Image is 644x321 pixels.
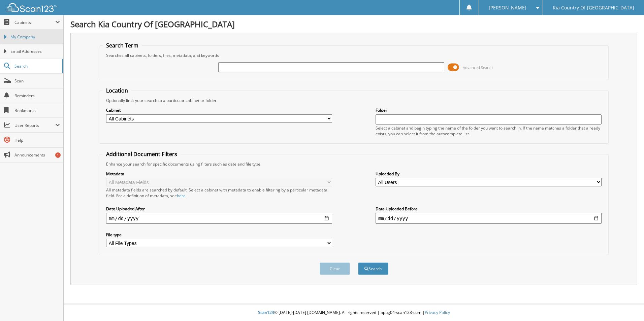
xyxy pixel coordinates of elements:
span: Email Addresses [10,48,60,55]
span: Kia Country Of [GEOGRAPHIC_DATA] [553,6,634,10]
div: © [DATE]-[DATE] [DOMAIN_NAME]. All rights reserved | appg04-scan123-com | [64,305,644,321]
span: Help [14,137,60,143]
div: Searches all cabinets, folders, files, metadata, and keywords [103,52,605,58]
div: All metadata fields are searched by default. Select a cabinet with metadata to enable filtering b... [106,187,332,199]
span: [PERSON_NAME] [489,6,526,10]
label: Folder [376,107,602,113]
div: Select a cabinet and begin typing the name of the folder you want to search in. If the name match... [376,125,602,137]
label: Cabinet [106,107,332,113]
span: Search [14,63,59,69]
a: Privacy Policy [425,310,450,315]
legend: Additional Document Filters [103,150,181,158]
div: 1 [55,152,61,158]
span: User Reports [14,122,55,128]
label: Metadata [106,171,332,177]
legend: Search Term [103,42,142,49]
div: Optionally limit your search to a particular cabinet or folder [103,98,605,103]
div: Enhance your search for specific documents using filters such as date and file type. [103,161,605,167]
input: end [376,213,602,224]
span: My Company [10,34,60,40]
span: Advanced Search [463,65,493,70]
span: Bookmarks [14,108,60,113]
span: Announcements [14,152,60,158]
h1: Search Kia Country Of [GEOGRAPHIC_DATA] [70,19,637,30]
label: Date Uploaded After [106,206,332,212]
span: Reminders [14,93,60,99]
input: start [106,213,332,224]
img: scan123-logo-white.svg [7,3,57,12]
label: Uploaded By [376,171,602,177]
span: Scan [14,78,60,84]
a: here [177,193,186,199]
label: File type [106,232,332,238]
button: Search [358,262,388,275]
span: Cabinets [14,20,55,25]
label: Date Uploaded Before [376,206,602,212]
span: Scan123 [258,310,274,315]
legend: Location [103,87,131,94]
button: Clear [320,262,350,275]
